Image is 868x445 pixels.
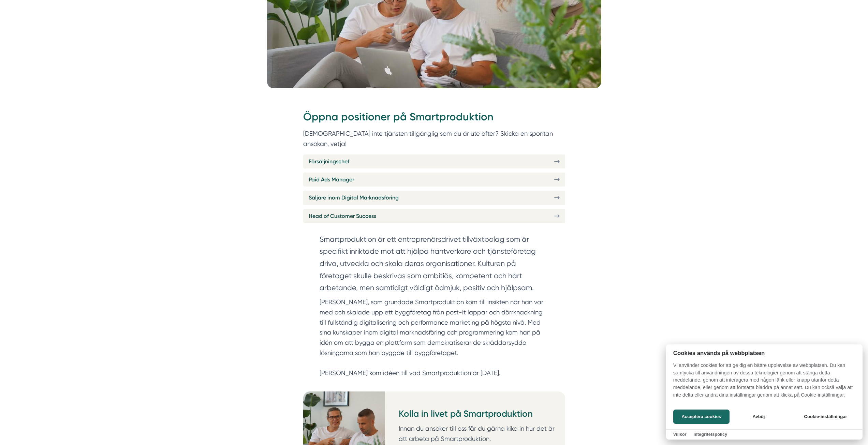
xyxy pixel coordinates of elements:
[666,362,863,403] p: Vi använder cookies för att ge dig en bättre upplevelse av webbplatsen. Du kan samtycka till anvä...
[673,432,687,437] a: Villkor
[796,410,855,424] button: Cookie-inställningar
[673,410,730,424] button: Acceptera cookies
[732,410,786,424] button: Avböj
[693,432,727,437] a: Integritetspolicy
[666,350,863,356] h2: Cookies används på webbplatsen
